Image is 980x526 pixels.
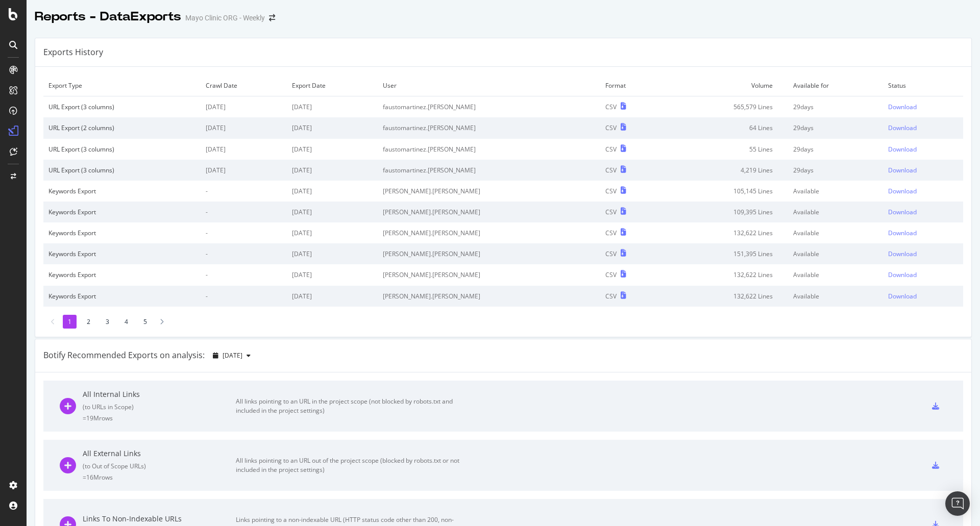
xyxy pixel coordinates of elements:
[287,117,378,138] td: [DATE]
[223,351,242,360] span: 2025 Oct. 8th
[48,229,195,237] div: Keywords Export
[932,403,939,410] div: csv-export
[605,229,617,237] div: CSV
[201,160,287,181] td: [DATE]
[48,249,195,258] div: Keywords Export
[665,286,788,307] td: 132,622 Lines
[888,270,958,279] a: Download
[201,202,287,222] td: -
[48,292,195,300] div: Keywords Export
[888,103,917,111] div: Download
[605,208,617,216] div: CSV
[378,75,600,96] td: User
[287,181,378,202] td: [DATE]
[788,75,883,96] td: Available for
[185,13,265,23] div: Mayo Clinic ORG - Weekly
[119,315,133,329] li: 4
[888,187,958,195] a: Download
[201,181,287,202] td: -
[236,456,465,474] div: All links pointing to an URL out of the project scope (blocked by robots.txt or not included in t...
[793,208,878,216] div: Available
[665,160,788,181] td: 4,219 Lines
[888,249,958,258] a: Download
[48,208,195,216] div: Keywords Export
[287,264,378,285] td: [DATE]
[83,414,236,422] div: = 19M rows
[888,145,958,154] a: Download
[605,270,617,279] div: CSV
[83,448,236,459] div: All External Links
[378,264,600,285] td: [PERSON_NAME].[PERSON_NAME]
[665,117,788,138] td: 64 Lines
[48,145,195,154] div: URL Export (3 columns)
[665,222,788,243] td: 132,622 Lines
[888,103,958,111] a: Download
[788,117,883,138] td: 29 days
[888,292,958,300] a: Download
[665,202,788,222] td: 109,395 Lines
[378,139,600,160] td: faustomartinez.[PERSON_NAME]
[888,145,917,154] div: Download
[48,123,195,132] div: URL Export (2 columns)
[665,139,788,160] td: 55 Lines
[201,222,287,243] td: -
[888,187,917,195] div: Download
[378,222,600,243] td: [PERSON_NAME].[PERSON_NAME]
[35,8,181,26] div: Reports - DataExports
[378,202,600,222] td: [PERSON_NAME].[PERSON_NAME]
[269,14,275,21] div: arrow-right-arrow-left
[788,96,883,118] td: 29 days
[605,123,617,132] div: CSV
[83,462,236,470] div: ( to Out of Scope URLs )
[83,389,236,399] div: All Internal Links
[83,403,236,411] div: ( to URLs in Scope )
[888,270,917,279] div: Download
[888,166,958,174] a: Download
[287,202,378,222] td: [DATE]
[378,286,600,307] td: [PERSON_NAME].[PERSON_NAME]
[138,315,152,329] li: 5
[888,249,917,258] div: Download
[48,166,195,174] div: URL Export (3 columns)
[83,473,236,482] div: = 16M rows
[793,270,878,279] div: Available
[83,514,236,524] div: Links To Non-Indexable URLs
[201,139,287,160] td: [DATE]
[201,286,287,307] td: -
[793,229,878,237] div: Available
[201,96,287,118] td: [DATE]
[48,187,195,195] div: Keywords Export
[888,229,958,237] a: Download
[63,315,77,329] li: 1
[378,243,600,264] td: [PERSON_NAME].[PERSON_NAME]
[43,46,103,58] div: Exports History
[605,166,617,174] div: CSV
[888,229,917,237] div: Download
[209,347,255,364] button: [DATE]
[793,292,878,300] div: Available
[932,462,939,469] div: csv-export
[43,349,205,361] div: Botify Recommended Exports on analysis:
[101,315,114,329] li: 3
[287,75,378,96] td: Export Date
[378,117,600,138] td: faustomartinez.[PERSON_NAME]
[287,243,378,264] td: [DATE]
[378,160,600,181] td: faustomartinez.[PERSON_NAME]
[82,315,95,329] li: 2
[888,292,917,300] div: Download
[788,139,883,160] td: 29 days
[665,96,788,118] td: 565,579 Lines
[605,145,617,154] div: CSV
[201,264,287,285] td: -
[236,397,465,415] div: All links pointing to an URL in the project scope (not blocked by robots.txt and included in the ...
[48,103,195,111] div: URL Export (3 columns)
[883,75,963,96] td: Status
[888,123,917,132] div: Download
[793,187,878,195] div: Available
[287,286,378,307] td: [DATE]
[43,75,201,96] td: Export Type
[600,75,665,96] td: Format
[201,243,287,264] td: -
[888,166,917,174] div: Download
[605,103,617,111] div: CSV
